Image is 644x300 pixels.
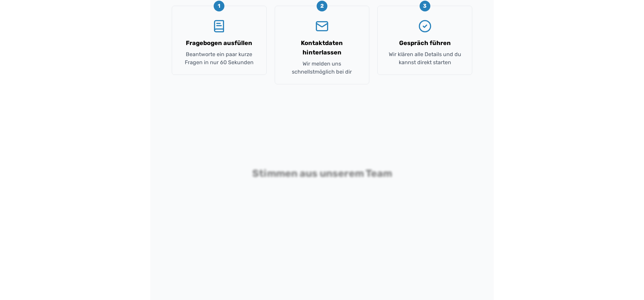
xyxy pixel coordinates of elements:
[399,38,451,48] h3: Gespräch führen
[212,19,226,33] svg: BookText
[420,1,430,11] div: 3
[186,38,252,48] h3: Fragebogen ausfüllen
[283,60,361,76] p: Wir melden uns schnellstmöglich bei dir
[317,1,327,11] div: 2
[315,19,329,33] svg: Mail
[214,1,224,11] div: 1
[283,38,361,57] h3: Kontaktdaten hinterlassen
[161,167,483,179] h2: Stimmen aus unserem Team
[386,50,464,67] p: Wir klären alle Details und du kannst direkt starten
[180,50,258,67] p: Beantworte ein paar kurze Fragen in nur 60 Sekunden
[418,19,432,33] svg: CircleCheck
